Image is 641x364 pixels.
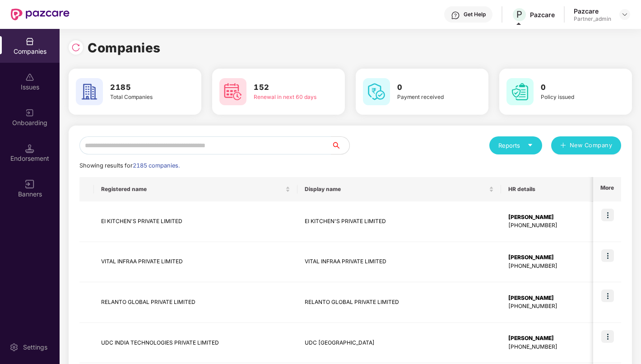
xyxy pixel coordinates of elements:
[551,136,621,154] button: plusNew Company
[574,7,611,15] div: Pazcare
[601,209,614,221] img: icon
[508,334,601,343] div: [PERSON_NAME]
[9,343,19,352] img: svg+xml;base64,PHN2ZyBpZD0iU2V0dGluZy0yMHgyMCIgeG1sbnM9Imh0dHA6Ly93d3cudzMub3JnLzIwMDAvc3ZnIiB3aW...
[527,142,533,148] span: caret-down
[530,10,555,19] div: Pazcare
[508,302,601,311] div: [PHONE_NUMBER]
[570,141,613,150] span: New Company
[331,142,349,149] span: search
[11,9,70,20] img: New Pazcare Logo
[94,282,297,323] td: RELANTO GLOBAL PRIVATE LIMITED
[508,253,601,262] div: [PERSON_NAME]
[560,142,566,149] span: plus
[601,330,614,343] img: icon
[94,177,297,201] th: Registered name
[506,78,534,105] img: svg+xml;base64,PHN2ZyB4bWxucz0iaHR0cDovL3d3dy53My5vcmcvMjAwMC9zdmciIHdpZHRoPSI2MCIgaGVpZ2h0PSI2MC...
[297,201,501,242] td: EI KITCHEN'S PRIVATE LIMITED
[541,93,607,102] div: Policy issued
[254,82,320,93] h3: 152
[601,249,614,262] img: icon
[94,201,297,242] td: EI KITCHEN'S PRIVATE LIMITED
[71,43,80,52] img: svg+xml;base64,PHN2ZyBpZD0iUmVsb2FkLTMyeDMyIiB4bWxucz0iaHR0cDovL3d3dy53My5vcmcvMjAwMC9zdmciIHdpZH...
[363,78,390,105] img: svg+xml;base64,PHN2ZyB4bWxucz0iaHR0cDovL3d3dy53My5vcmcvMjAwMC9zdmciIHdpZHRoPSI2MCIgaGVpZ2h0PSI2MC...
[94,323,297,364] td: UDC INDIA TECHNOLOGIES PRIVATE LIMITED
[76,78,103,105] img: svg+xml;base64,PHN2ZyB4bWxucz0iaHR0cDovL3d3dy53My5vcmcvMjAwMC9zdmciIHdpZHRoPSI2MCIgaGVpZ2h0PSI2MC...
[508,221,601,230] div: [PHONE_NUMBER]
[25,37,34,46] img: svg+xml;base64,PHN2ZyBpZD0iQ29tcGFuaWVzIiB4bWxucz0iaHR0cDovL3d3dy53My5vcmcvMjAwMC9zdmciIHdpZHRoPS...
[110,93,176,102] div: Total Companies
[219,78,246,105] img: svg+xml;base64,PHN2ZyB4bWxucz0iaHR0cDovL3d3dy53My5vcmcvMjAwMC9zdmciIHdpZHRoPSI2MCIgaGVpZ2h0PSI2MC...
[297,323,501,364] td: UDC [GEOGRAPHIC_DATA]
[110,82,176,93] h3: 2185
[508,294,601,303] div: [PERSON_NAME]
[464,11,486,18] div: Get Help
[541,82,607,93] h3: 0
[508,343,601,351] div: [PHONE_NUMBER]
[297,242,501,283] td: VITAL INFRAA PRIVATE LIMITED
[94,242,297,283] td: VITAL INFRAA PRIVATE LIMITED
[397,82,463,93] h3: 0
[593,177,621,201] th: More
[501,177,608,201] th: HR details
[133,162,180,169] span: 2185 companies.
[25,73,34,82] img: svg+xml;base64,PHN2ZyBpZD0iSXNzdWVzX2Rpc2FibGVkIiB4bWxucz0iaHR0cDovL3d3dy53My5vcmcvMjAwMC9zdmciIH...
[25,180,34,189] img: svg+xml;base64,PHN2ZyB3aWR0aD0iMTYiIGhlaWdodD0iMTYiIHZpZXdCb3g9IjAgMCAxNiAxNiIgZmlsbD0ibm9uZSIgeG...
[254,93,320,102] div: Renewal in next 60 days
[331,136,350,154] button: search
[397,93,463,102] div: Payment received
[20,343,50,352] div: Settings
[88,38,161,58] h1: Companies
[498,141,533,150] div: Reports
[508,262,601,271] div: [PHONE_NUMBER]
[305,186,487,193] span: Display name
[297,177,501,201] th: Display name
[451,11,460,20] img: svg+xml;base64,PHN2ZyBpZD0iSGVscC0zMngzMiIgeG1sbnM9Imh0dHA6Ly93d3cudzMub3JnLzIwMDAvc3ZnIiB3aWR0aD...
[25,108,34,117] img: svg+xml;base64,PHN2ZyB3aWR0aD0iMjAiIGhlaWdodD0iMjAiIHZpZXdCb3g9IjAgMCAyMCAyMCIgZmlsbD0ibm9uZSIgeG...
[25,144,34,153] img: svg+xml;base64,PHN2ZyB3aWR0aD0iMTQuNSIgaGVpZ2h0PSIxNC41IiB2aWV3Qm94PSIwIDAgMTYgMTYiIGZpbGw9Im5vbm...
[297,282,501,323] td: RELANTO GLOBAL PRIVATE LIMITED
[574,15,611,23] div: Partner_admin
[508,213,601,222] div: [PERSON_NAME]
[79,162,180,169] span: Showing results for
[601,289,614,302] img: icon
[621,11,628,18] img: svg+xml;base64,PHN2ZyBpZD0iRHJvcGRvd24tMzJ4MzIiIHhtbG5zPSJodHRwOi8vd3d3LnczLm9yZy8yMDAwL3N2ZyIgd2...
[101,186,283,193] span: Registered name
[516,9,522,20] span: P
